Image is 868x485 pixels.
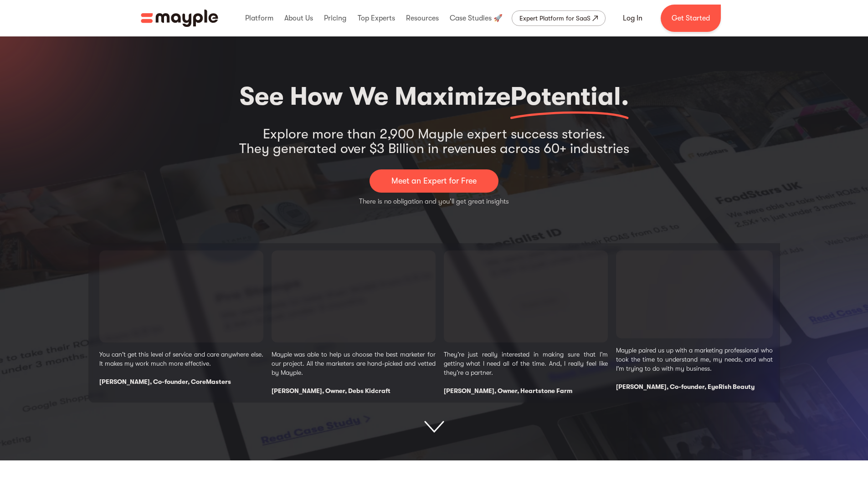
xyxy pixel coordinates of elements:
[99,350,263,368] p: You can't get this level of service and care anywhere else. It makes my work much more effective.
[272,350,436,377] p: Mayple was able to help us choose the best marketer for our project. All the marketers are hand-p...
[243,4,276,33] div: Platform
[512,10,606,26] a: Expert Platform for SaaS
[612,7,653,29] a: Log In
[661,5,721,32] a: Get Started
[99,250,263,387] div: 1 / 4
[444,350,608,377] p: They’re just really interested in making sure that I’m getting what I need all of the time. And, ...
[404,4,441,33] div: Resources
[510,82,629,111] span: Potential.
[519,13,591,24] div: Expert Platform for SaaS
[240,77,629,116] h2: See How We Maximize
[272,386,436,395] div: [PERSON_NAME], Owner, Debs Kidcraft
[616,346,773,373] p: Mayple paired us up with a marketing professional who took the time to understand me, my needs, a...
[141,10,218,27] a: home
[322,4,349,33] div: Pricing
[616,382,773,391] div: [PERSON_NAME], Co-founder, EyeRish Beauty
[444,250,608,396] div: 3 / 4
[359,196,509,207] p: There is no obligation and you'll get great insights
[141,10,218,27] img: Mayple logo
[272,250,436,396] div: 2 / 4
[370,169,498,193] a: Meet an Expert for Free
[282,4,315,33] div: About Us
[616,250,780,392] div: 4 / 4
[99,377,263,386] div: [PERSON_NAME], Co-founder, CoreMasters
[355,4,397,33] div: Top Experts
[391,175,477,187] p: Meet an Expert for Free
[239,127,629,156] div: Explore more than 2,900 Mayple expert success stories. They generated over $3 Billion in revenues...
[444,386,608,395] div: [PERSON_NAME], Owner, Heartstone Farm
